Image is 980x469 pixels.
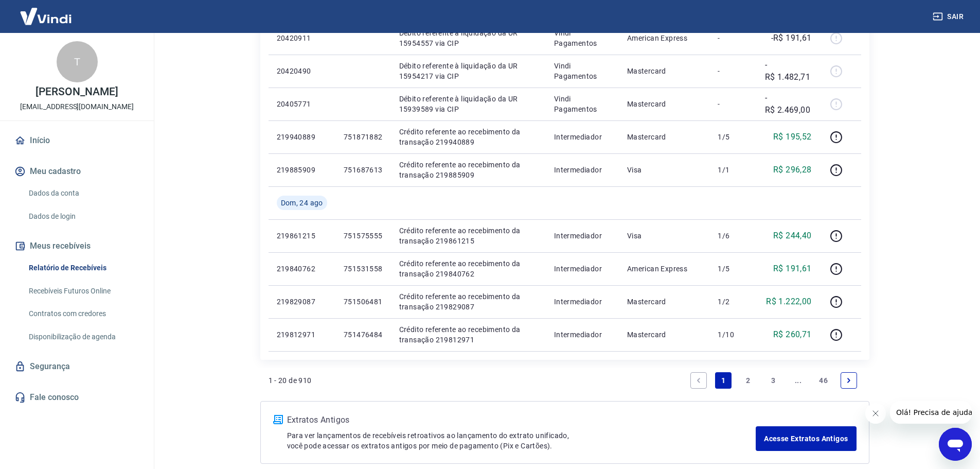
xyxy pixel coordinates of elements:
[277,165,327,175] p: 219885909
[399,28,538,48] p: Débito referente à liquidação da UR 15954557 via CIP
[627,329,702,340] p: Mastercard
[344,329,383,340] p: 751476484
[277,132,327,142] p: 219940889
[865,403,886,424] iframe: Fechar mensagem
[718,297,748,307] p: 1/2
[399,225,538,246] p: Crédito referente ao recebimento da transação 219861215
[766,296,811,308] p: R$ 1.222,00
[399,258,538,279] p: Crédito referente ao recebimento da transação 219840762
[627,132,702,142] p: Mastercard
[277,264,327,274] p: 219840762
[277,33,327,43] p: 20420911
[931,7,968,26] button: Sair
[627,264,702,274] p: American Express
[771,32,812,44] p: -R$ 191,61
[815,372,832,389] a: Page 46
[25,257,141,279] a: Relatório de Recebíveis
[554,165,611,175] p: Intermediador
[287,414,756,426] p: Extratos Antigos
[277,329,327,340] p: 219812971
[715,372,732,389] a: Page 1 is your current page
[344,264,383,274] p: 751531558
[277,231,327,241] p: 219861215
[554,61,611,81] p: Vindi Pagamentos
[6,7,86,15] span: Olá! Precisa de ajuda?
[344,297,383,307] p: 751506481
[273,415,283,424] img: ícone
[554,231,611,241] p: Intermediador
[939,428,972,461] iframe: Botão para abrir a janela de mensagens
[718,264,748,274] p: 1/5
[25,206,141,227] a: Dados de login
[773,131,812,143] p: R$ 195,52
[718,99,748,109] p: -
[281,198,323,208] span: Dom, 24 ago
[12,160,141,183] button: Meu cadastro
[12,386,141,409] a: Fale conosco
[399,160,538,180] p: Crédito referente ao recebimento da transação 219885909
[718,33,748,43] p: -
[57,41,98,82] div: T
[554,28,611,48] p: Vindi Pagamentos
[12,1,79,32] img: Vindi
[740,372,757,389] a: Page 2
[344,165,383,175] p: 751687613
[25,326,141,348] a: Disponibilização de agenda
[718,66,748,76] p: -
[627,231,702,241] p: Visa
[627,33,702,43] p: American Express
[269,375,312,386] p: 1 - 20 de 910
[399,291,538,312] p: Crédito referente ao recebimento da transação 219829087
[690,372,707,389] a: Previous page
[773,263,812,275] p: R$ 191,61
[790,372,807,389] a: Jump forward
[25,281,141,302] a: Recebíveis Futuros Online
[756,426,856,451] a: Acesse Extratos Antigos
[718,132,748,142] p: 1/5
[399,127,538,147] p: Crédito referente ao recebimento da transação 219940889
[765,92,812,116] p: -R$ 2.469,00
[765,59,812,83] p: -R$ 1.482,71
[344,132,383,142] p: 751871882
[718,329,748,340] p: 1/10
[718,165,748,175] p: 1/1
[277,99,327,109] p: 20405771
[554,94,611,114] p: Vindi Pagamentos
[841,372,857,389] a: Next page
[554,264,611,274] p: Intermediador
[554,329,611,340] p: Intermediador
[399,94,538,114] p: Débito referente à liquidação da UR 15939589 via CIP
[35,86,118,97] p: [PERSON_NAME]
[686,368,861,393] ul: Pagination
[627,297,702,307] p: Mastercard
[287,430,756,451] p: Para ver lançamentos de recebíveis retroativos ao lançamento do extrato unificado, você pode aces...
[12,355,141,378] a: Segurança
[554,297,611,307] p: Intermediador
[25,303,141,324] a: Contratos com credores
[765,372,781,389] a: Page 3
[12,129,141,152] a: Início
[25,183,141,204] a: Dados da conta
[627,165,702,175] p: Visa
[773,164,812,176] p: R$ 296,28
[773,230,812,242] p: R$ 244,40
[399,61,538,81] p: Débito referente à liquidação da UR 15954217 via CIP
[627,66,702,76] p: Mastercard
[773,328,812,341] p: R$ 260,71
[20,101,134,112] p: [EMAIL_ADDRESS][DOMAIN_NAME]
[344,231,383,241] p: 751575555
[399,324,538,345] p: Crédito referente ao recebimento da transação 219812971
[627,99,702,109] p: Mastercard
[277,297,327,307] p: 219829087
[890,401,972,424] iframe: Mensagem da empresa
[277,66,327,76] p: 20420490
[718,231,748,241] p: 1/6
[12,235,141,257] button: Meus recebíveis
[554,132,611,142] p: Intermediador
